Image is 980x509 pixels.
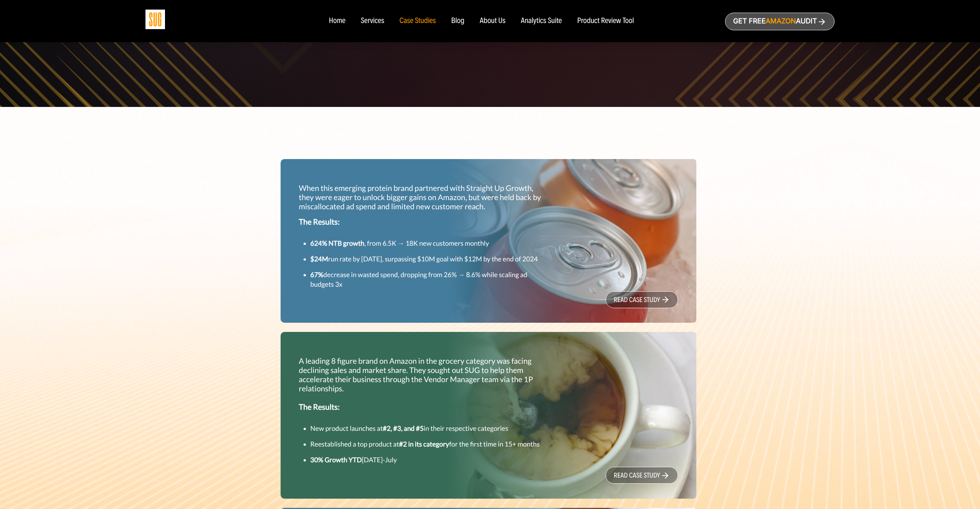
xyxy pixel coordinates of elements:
strong: #2, #3, and #5 [383,424,424,432]
p: A leading 8 figure brand on Amazon in the grocery category was facing declining sales and market ... [299,356,548,412]
small: , from 6.5K → 18K new customers monthly [310,239,489,247]
a: Services [361,17,384,25]
strong: 624% NTB growth [310,239,364,247]
strong: The Results: [299,402,340,412]
small: Reestablished a top product at for the first time in 15+ months [310,440,540,448]
strong: #2 in its category [399,440,449,448]
span: Amazon [766,17,796,25]
strong: $24M [310,255,328,263]
a: Product Review Tool [577,17,634,25]
small: run rate by [DATE], surpassing $10M goal with $12M by the end of 2024 [310,255,538,263]
a: Analytics Suite [521,17,562,25]
a: About Us [480,17,506,25]
strong: 67% [310,271,323,279]
a: Blog [451,17,465,25]
small: New product launches at in their respective categories [310,424,508,432]
small: decrease in wasted spend, dropping from 26% → 8.6% while scaling ad budgets 3x [310,271,528,288]
a: Get freeAmazonAudit [725,13,835,30]
a: Case Studies [400,17,436,25]
strong: 30% Growth YTD [310,456,362,464]
a: Home [329,17,345,25]
a: read case study [606,467,678,484]
a: read case study [606,291,678,308]
strong: The Results: [299,217,340,227]
p: When this emerging protein brand partnered with Straight Up Growth, they were eager to unlock big... [299,184,548,211]
img: Sug [145,10,165,29]
small: [DATE]-July [310,456,397,464]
